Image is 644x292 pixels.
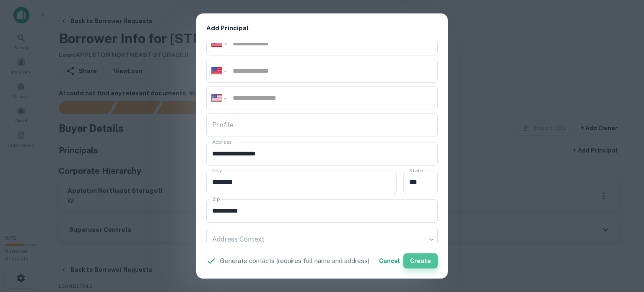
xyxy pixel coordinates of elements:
p: Generate contacts (requires full name and address) [220,256,369,266]
label: City [212,167,222,174]
label: Zip [212,195,220,203]
label: Address [212,138,231,145]
button: Create [403,253,438,268]
div: ​ [206,228,438,251]
h2: Add Principal [196,13,448,43]
button: Cancel [376,253,403,268]
iframe: Chat Widget [602,225,644,265]
label: State [409,167,423,174]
